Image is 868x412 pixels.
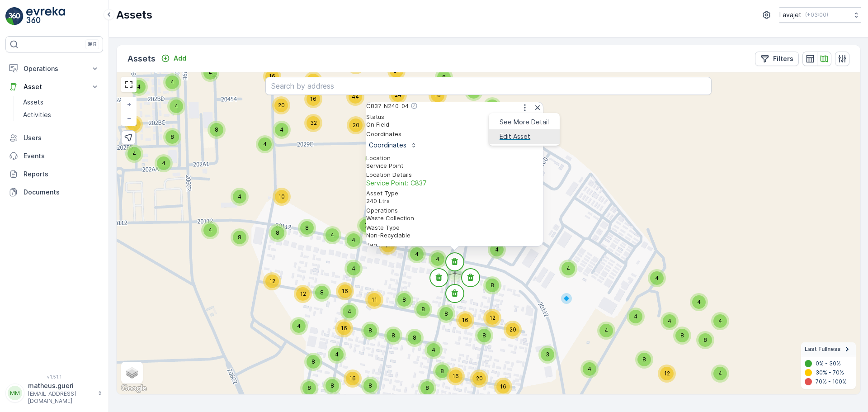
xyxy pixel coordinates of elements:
[28,390,93,405] p: [EMAIL_ADDRESS][DOMAIN_NAME]
[8,386,22,400] div: MM
[372,296,377,303] span: 11
[304,114,322,132] div: 32
[300,290,306,297] span: 12
[369,141,406,150] p: Coordinates
[538,346,557,364] div: 3
[5,165,103,183] a: Reports
[421,306,425,313] span: 8
[718,317,722,324] span: 4
[500,132,530,141] a: Edit Asset
[122,98,136,111] a: Zoom In
[805,11,828,19] p: ( +03:00 )
[344,369,362,388] div: 16
[335,319,353,337] div: 16
[119,383,149,394] a: Open this area in Google Maps (opens a new window)
[697,298,701,305] span: 4
[696,331,714,349] div: 8
[238,234,241,241] span: 8
[406,329,424,347] div: 8
[19,109,103,121] a: Activities
[597,322,615,340] div: 4
[167,97,185,115] div: 4
[273,121,291,139] div: 4
[559,260,577,278] div: 4
[453,373,459,379] span: 16
[24,82,85,91] p: Asset
[489,113,560,146] ul: Menu
[23,110,51,119] p: Activities
[24,188,99,197] p: Documents
[500,118,549,127] a: See More Detail
[170,79,174,85] span: 4
[208,69,212,76] span: 4
[278,102,285,109] span: 20
[711,312,729,330] div: 4
[690,293,708,311] div: 4
[5,374,103,379] span: v 1.51.1
[357,217,375,235] div: 7
[300,379,318,397] div: 8
[664,370,670,377] span: 12
[26,7,65,25] img: logo_light-DOdMpM7g.png
[127,100,131,108] span: +
[298,219,316,237] div: 8
[328,346,346,364] div: 4
[162,160,165,166] span: 4
[122,78,136,91] a: View Fullscreen
[341,325,347,331] span: 16
[408,245,426,263] div: 4
[447,367,465,385] div: 16
[125,145,143,163] div: 4
[368,327,372,334] span: 8
[330,382,334,389] span: 8
[509,326,516,333] span: 20
[5,60,103,78] button: Operations
[361,377,379,395] div: 8
[122,363,142,383] a: Layers
[365,291,383,309] div: 11
[208,121,226,139] div: 8
[444,310,448,317] span: 8
[342,288,348,294] span: 16
[344,231,363,249] div: 4
[201,221,219,239] div: 4
[130,78,148,96] div: 4
[119,383,149,394] img: Google
[440,368,444,374] span: 8
[310,95,316,102] span: 16
[24,152,99,161] p: Events
[446,264,464,282] div: 4
[116,8,152,22] p: Assets
[263,141,267,147] span: 4
[805,346,840,353] span: Last Fullness
[269,73,275,80] span: 16
[475,327,493,345] div: 8
[566,265,570,272] span: 4
[437,305,455,323] div: 8
[627,308,645,326] div: 4
[648,269,666,287] div: 4
[348,308,351,315] span: 4
[163,73,181,91] div: 4
[436,256,439,262] span: 4
[634,313,637,320] span: 4
[456,311,474,329] div: 16
[635,350,653,369] div: 8
[368,382,372,389] span: 8
[366,224,543,232] p: Waste Type
[323,226,341,244] div: 4
[365,222,368,229] span: 7
[494,378,512,396] div: 16
[5,183,103,201] a: Documents
[366,179,543,188] span: Service Point: C837
[272,96,290,114] div: 20
[476,375,483,382] span: 20
[304,90,322,108] div: 16
[273,188,291,206] div: 10
[500,383,506,390] span: 16
[5,129,103,147] a: Users
[313,284,331,302] div: 8
[24,170,99,179] p: Reports
[429,250,447,268] div: 4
